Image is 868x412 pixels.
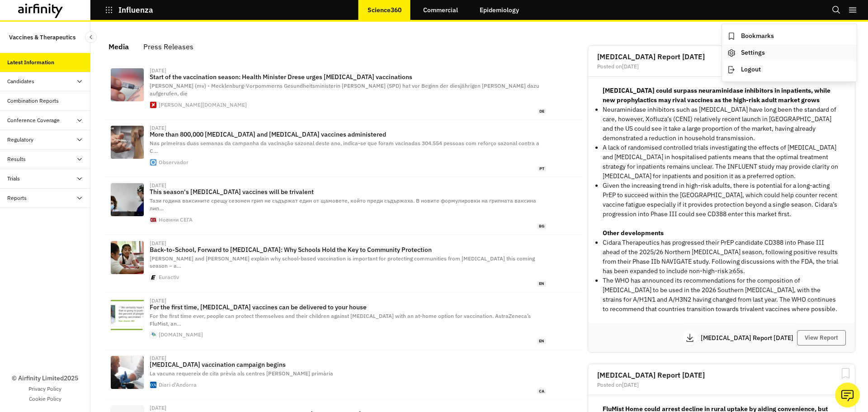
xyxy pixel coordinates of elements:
p: Neuraminidase inhibitors such as [MEDICAL_DATA] have long been the standard of care, however, Xof... [603,105,840,143]
div: Regulatory [7,136,33,144]
div: [DATE] [150,68,166,73]
p: A lack of randomised controlled trials investigating the effects of [MEDICAL_DATA] and [MEDICAL_D... [603,143,840,181]
p: Start of the vaccination season: Health Minister Drese urges [MEDICAL_DATA] vaccinations [150,73,546,81]
div: [DATE] [150,298,166,303]
a: Cookie Policy [29,395,61,403]
img: Amended-Avatar-Logo-_-RGB-black-and-white_small-1-200x200.png [150,274,156,280]
div: Observador [159,160,189,165]
span: de [538,109,546,114]
div: Latest Information [7,58,54,66]
button: Close Sidebar [85,31,97,43]
p: [MEDICAL_DATA] Report [DATE] [701,335,797,341]
div: Media [108,40,129,53]
p: © Airfinity Limited 2025 [12,374,78,383]
div: Новини СЕГА [159,217,193,223]
span: For the first time ever, people can protect themselves and their children against [MEDICAL_DATA] ... [150,313,531,327]
a: [DATE]Start of the vaccination season: Health Minister Drese urges [MEDICAL_DATA] vaccinations[PE... [103,62,584,120]
p: This season's [MEDICAL_DATA] vaccines will be trivalent [150,188,546,195]
strong: [MEDICAL_DATA] could surpass neuraminidase inhibitors in inpatients, while new prophylactics may ... [603,86,830,104]
img: 68e3e5678cc76.jpeg [111,356,144,389]
div: Results [7,155,26,163]
img: apple-touch-icon.png [150,159,156,166]
button: Ask our analysts [835,383,860,407]
img: favicon-U7MYFH7J.svg [150,102,156,108]
span: [PERSON_NAME] and [PERSON_NAME] explain why school-based vaccination is important for protecting ... [150,255,535,270]
p: [MEDICAL_DATA] vaccination campaign begins [150,361,546,368]
p: Back-to-School, Forward to [MEDICAL_DATA]: Why Schools Hold the Key to Community Protection [150,246,546,253]
img: 20210130_193611.jpg [111,183,144,216]
a: [DATE]Back-to-School, Forward to [MEDICAL_DATA]: Why Schools Hold the Key to Community Protection... [103,235,584,293]
a: [DATE]This season's [MEDICAL_DATA] vaccines will be trivalentТази година ваксините срещу сезонен ... [103,177,584,235]
img: idc0925flumist_graphic_01_web.jpg [111,298,144,331]
button: Influenza [105,2,153,18]
p: Vaccines & Therapeutics [9,29,75,46]
div: [DATE] [150,355,166,361]
div: Press Releases [143,40,193,53]
svg: Bookmark Report [840,368,851,379]
a: [DATE][MEDICAL_DATA] vaccination campaign beginsLa vacuna requereix de cita prèvia als centres [P... [103,350,584,400]
img: Astra-1.png [111,241,144,274]
span: en [537,338,546,344]
button: Search [832,2,841,18]
p: The WHO has announced its recommendations for the composition of [MEDICAL_DATA] to be used in the... [603,276,840,314]
div: Combination Reports [7,97,59,105]
img: favicon.ico [150,382,156,388]
span: La vacuna requereix de cita prèvia als centres [PERSON_NAME] primària [150,370,333,377]
strong: Other developments [603,229,664,237]
p: Science360 [368,6,401,14]
div: [DATE] [150,183,166,188]
div: [DATE] [150,405,166,411]
p: More than 800,000 [MEDICAL_DATA] and [MEDICAL_DATA] vaccines administered [150,131,546,138]
a: [DATE]For the first time, [MEDICAL_DATA] vaccines can be delivered to your houseFor the first tim... [103,293,584,350]
div: [PERSON_NAME][DOMAIN_NAME] [159,102,247,108]
span: [PERSON_NAME] (mv) - Mecklenburg-Vorpommerns Gesundheitsministerin [PERSON_NAME] (SPD) hat vor Be... [150,82,539,97]
img: https%3A%2F%2Fbordalo.observador.pt%2Fv2%2Frs%3Afill%3A770%3A403%2Fc%3A2000%3A1124%3Anowe%3A0%3A1... [111,126,144,159]
div: Candidates [7,77,34,85]
div: Reports [7,194,27,202]
div: Trials [7,175,20,183]
h2: [MEDICAL_DATA] Report [DATE] [597,371,846,379]
span: Nas primeiras duas semanas da campanha da vacinação sazonal deste ano, indica-se que foram vacina... [150,140,539,154]
div: [DOMAIN_NAME] [159,332,203,337]
h2: [MEDICAL_DATA] Report [DATE] [597,53,846,60]
div: [DATE] [150,241,166,246]
p: Cidara Therapeutics has progressed their PrEP candidate CD388 into Phase III ahead of the 2025/26... [603,238,840,276]
span: bg [537,223,546,229]
span: en [537,281,546,287]
span: ca [537,388,546,394]
div: Euractiv [159,275,179,280]
a: [DATE]More than 800,000 [MEDICAL_DATA] and [MEDICAL_DATA] vaccines administeredNas primeiras duas... [103,120,584,177]
img: logo-sega-x512_0.png [150,217,156,223]
div: Posted on [DATE] [597,64,846,69]
div: Posted on [DATE] [597,382,846,388]
a: Privacy Policy [28,385,61,393]
div: Conference Coverage [7,116,60,124]
img: healioandroid.png [150,331,156,338]
div: [DATE] [150,125,166,131]
span: Тази година ваксините срещу сезонен грип не съдържат един от щамовете, който преди съдържаха. В н... [150,197,536,212]
p: Given the increasing trend in high-risk adults, there is potential for a long-acting PrEP to succ... [603,181,840,219]
span: pt [538,166,546,172]
div: Diari d'Andorra [159,382,197,388]
p: For the first time, [MEDICAL_DATA] vaccines can be delivered to your house [150,303,546,311]
p: Influenza [118,6,153,14]
img: 08--wp5pcn4luiv10axs2048jpeg---93f726a4bde384ba.jpg [111,68,144,101]
button: View Report [797,330,846,346]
